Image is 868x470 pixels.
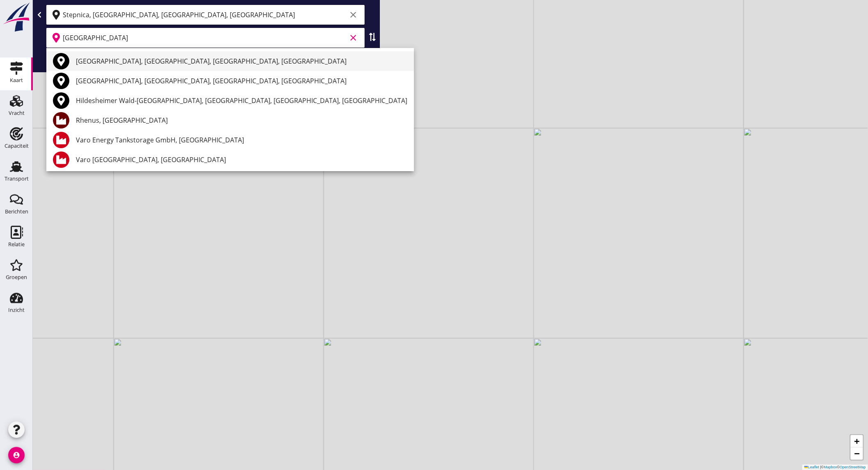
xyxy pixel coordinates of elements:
[76,96,407,105] div: Hildesheimer Wald-[GEOGRAPHIC_DATA], [GEOGRAPHIC_DATA], [GEOGRAPHIC_DATA], [GEOGRAPHIC_DATA]
[76,115,407,125] div: Rhenus, [GEOGRAPHIC_DATA]
[348,10,358,20] i: clear
[5,176,29,181] div: Transport
[76,56,407,66] div: [GEOGRAPHIC_DATA], [GEOGRAPHIC_DATA], [GEOGRAPHIC_DATA], [GEOGRAPHIC_DATA]
[851,435,863,447] a: Zoom in
[8,242,25,247] div: Relatie
[76,155,407,165] div: Varo [GEOGRAPHIC_DATA], [GEOGRAPHIC_DATA]
[6,275,27,280] div: Groepen
[8,307,25,313] div: Inzicht
[820,465,821,469] span: |
[2,2,31,32] img: logo-small.a267ee39.svg
[76,76,407,86] div: [GEOGRAPHIC_DATA], [GEOGRAPHIC_DATA], [GEOGRAPHIC_DATA], [GEOGRAPHIC_DATA]
[851,447,863,460] a: Zoom out
[802,465,868,470] div: © ©
[9,110,25,116] div: Vracht
[63,8,347,21] input: Vertrekpunt
[854,436,860,446] span: +
[824,465,837,469] a: Mapbox
[5,209,28,214] div: Berichten
[840,465,866,469] a: OpenStreetMap
[10,78,23,83] div: Kaart
[854,448,860,459] span: −
[5,143,29,149] div: Capaciteit
[8,447,25,463] i: account_circle
[63,31,347,44] input: Bestemming
[348,33,358,43] i: clear
[76,135,407,145] div: Varo Energy Tankstorage GmbH, [GEOGRAPHIC_DATA]
[804,465,819,469] a: Leaflet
